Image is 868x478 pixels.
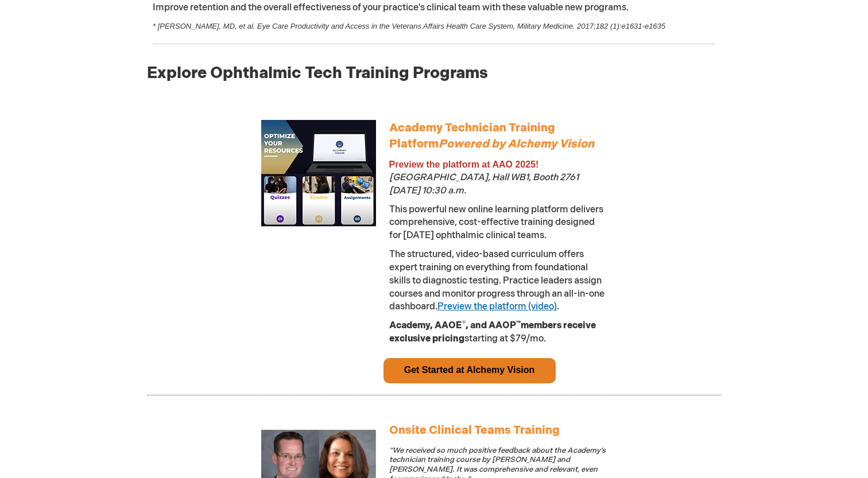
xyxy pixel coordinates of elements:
span: Preview the platform at AAO 2025! [389,160,539,169]
a: Get Started at Alchemy Vision [404,365,535,375]
span: Academy Technician Training Platform [389,121,594,151]
a: Preview the platform (video) [437,301,557,312]
span: * [PERSON_NAME], MD, et al. Eye Care Productivity and Access in the Veterans Affairs Health Care ... [153,22,665,30]
a: Academy Technician Training PlatformPowered by Alchemy Vision [389,124,594,150]
a: Onsite Clinical Teams Training [389,423,560,437]
a: Academy Technician Training powered by Alchemy Vision [261,120,376,235]
sup: ™ [516,320,521,327]
span: starting at $79/mo. [389,320,596,344]
sup: ® [462,320,466,327]
span: This powerful new online learning platform delivers comprehensive, cost-effective training design... [389,204,603,242]
em: Powered by Alchemy Vision [439,137,594,151]
span: [GEOGRAPHIC_DATA], Hall WB1, Booth 2761 [DATE] 10:30 a.m. [389,172,579,196]
span: Improve retention and the overall effectiveness of your practice's clinical team with these valua... [153,2,629,13]
strong: Academy, AAOE , and AAOP members receive exclusive pricing [389,320,596,344]
span: The structured, video-based curriculum offers expert training on everything from foundational ski... [389,249,604,312]
span: Explore Ophthalmic Tech Training Programs [147,64,488,83]
img: Alchemy Vision [261,120,376,235]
